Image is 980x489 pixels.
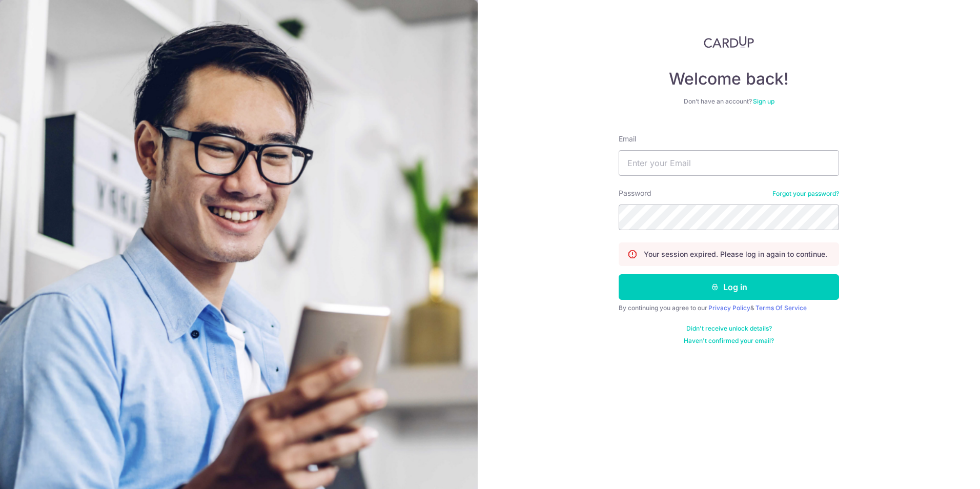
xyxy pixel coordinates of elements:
a: Didn't receive unlock details? [686,324,772,333]
div: By continuing you agree to our & [619,304,839,312]
label: Password [619,188,651,198]
div: Don’t have an account? [619,97,839,106]
a: Forgot your password? [772,190,839,198]
button: Log in [619,274,839,300]
input: Enter your Email [619,150,839,176]
a: Sign up [753,97,774,105]
p: Your session expired. Please log in again to continue. [644,249,827,259]
h4: Welcome back! [619,69,839,89]
a: Terms Of Service [756,304,807,312]
a: Privacy Policy [708,304,750,312]
img: CardUp Logo [704,36,754,48]
label: Email [619,134,636,144]
a: Haven't confirmed your email? [684,337,774,345]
